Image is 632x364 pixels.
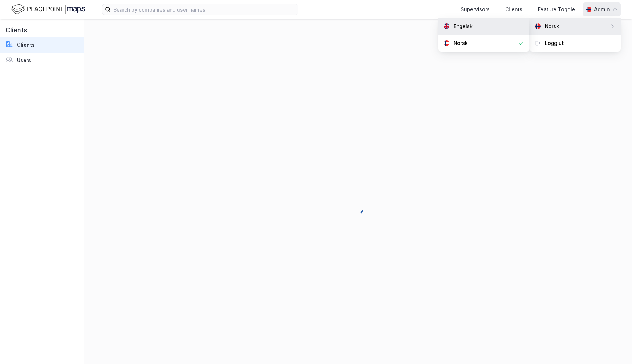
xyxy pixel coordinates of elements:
[597,330,632,364] iframe: Chat Widget
[11,3,85,15] img: logo.f888ab2527a4732fd821a326f86c7f29.svg
[17,41,35,49] div: Clients
[17,56,31,65] div: Users
[505,5,522,14] div: Clients
[461,5,490,14] div: Supervisors
[594,5,610,14] div: Admin
[545,39,564,47] div: Logg ut
[111,4,298,15] input: Search by companies and user names
[454,39,468,47] div: Norsk
[538,5,575,14] div: Feature Toggle
[545,22,559,31] div: Norsk
[454,22,473,31] div: Engelsk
